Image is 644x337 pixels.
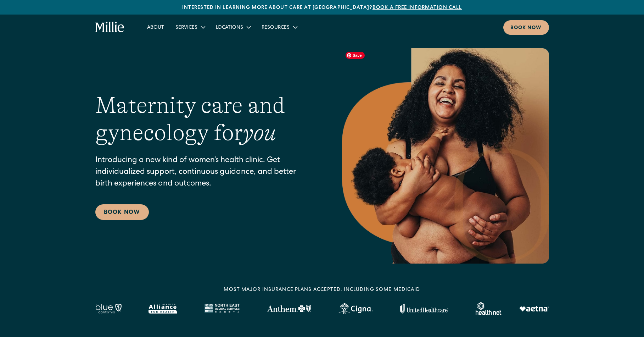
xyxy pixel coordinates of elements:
em: you [243,120,276,145]
img: North East Medical Services logo [204,304,240,314]
a: Book a free information call [373,5,462,10]
img: Healthnet logo [476,302,502,315]
img: Cigna logo [338,303,373,314]
h1: Maternity care and gynecology for [95,92,314,147]
div: Services [170,21,210,33]
a: Book Now [95,204,149,220]
a: About [141,21,170,33]
span: Save [346,52,365,59]
img: United Healthcare logo [400,304,448,314]
div: Locations [216,24,243,32]
a: home [95,22,125,33]
div: Book now [510,24,542,32]
div: MOST MAJOR INSURANCE PLANS ACCEPTED, INCLUDING some MEDICAID [224,286,420,294]
div: Resources [256,21,302,33]
div: Services [175,24,197,32]
img: Smiling mother with her baby in arms, celebrating body positivity and the nurturing bond of postp... [342,48,549,264]
div: Locations [210,21,256,33]
p: Introducing a new kind of women’s health clinic. Get individualized support, continuous guidance,... [95,155,314,190]
div: Resources [262,24,290,32]
img: Aetna logo [519,306,549,311]
img: Alameda Alliance logo [149,304,177,314]
img: Blue California logo [95,304,122,314]
a: Book now [503,20,549,35]
img: Anthem Logo [267,305,311,312]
